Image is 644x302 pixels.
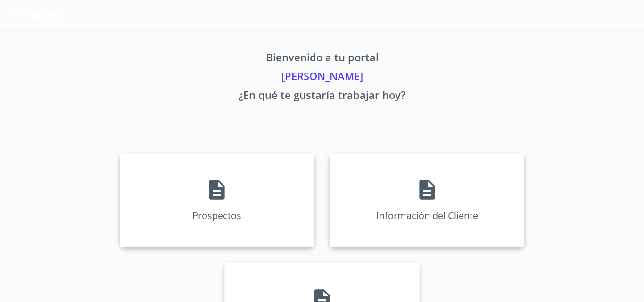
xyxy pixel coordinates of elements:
[592,8,633,23] button: account of current user
[192,209,241,222] p: Prospectos
[32,68,612,87] p: [PERSON_NAME]
[32,49,612,68] p: Bienvenido a tu portal
[592,8,621,23] span: JAVI
[376,209,478,222] p: Información del Cliente
[32,87,612,106] p: ¿En qué te gustaría trabajar hoy?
